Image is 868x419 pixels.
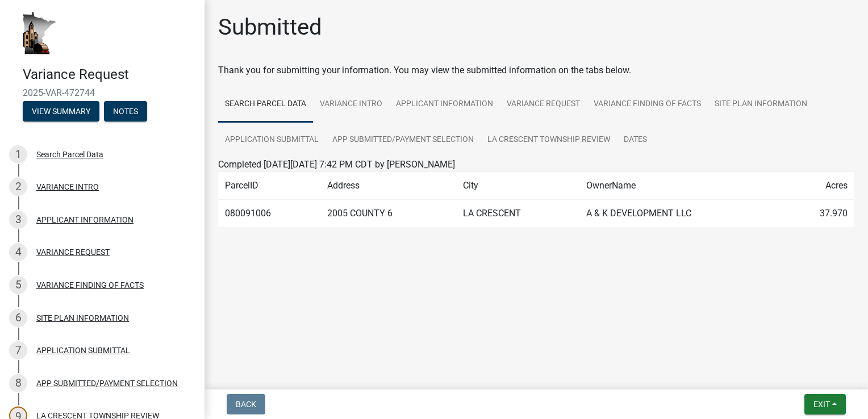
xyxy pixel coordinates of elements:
[23,101,99,121] button: View Summary
[23,87,182,98] span: 2025-VAR-472744
[36,346,130,354] div: APPLICATION SUBMITTAL
[320,172,456,200] td: Address
[617,122,654,158] a: DATES
[218,64,854,77] div: Thank you for submitting your information. You may view the submitted information on the tabs below.
[313,86,389,123] a: VARIANCE INTRO
[9,276,27,294] div: 5
[481,122,617,158] a: LA CRESCENT TOWNSHIP REVIEW
[9,211,27,229] div: 3
[579,200,783,228] td: A & K DEVELOPMENT LLC
[456,172,579,200] td: City
[36,281,144,289] div: VARIANCE FINDING OF FACTS
[500,86,587,123] a: VARIANCE REQUEST
[218,86,313,123] a: Search Parcel Data
[36,216,133,224] div: APPLICANT INFORMATION
[104,107,147,116] wm-modal-confirm: Notes
[23,107,99,116] wm-modal-confirm: Summary
[218,122,325,158] a: APPLICATION SUBMITTAL
[813,400,830,409] span: Exit
[227,394,265,414] button: Back
[320,200,456,228] td: 2005 COUNTY 6
[587,86,708,123] a: VARIANCE FINDING OF FACTS
[9,178,27,196] div: 2
[218,14,322,41] h1: Submitted
[9,309,27,327] div: 6
[389,86,500,123] a: APPLICANT INFORMATION
[708,86,814,123] a: SITE PLAN INFORMATION
[218,200,320,228] td: 080091006
[218,172,320,200] td: ParcelID
[218,159,455,170] span: Completed [DATE][DATE] 7:42 PM CDT by [PERSON_NAME]
[236,400,256,409] span: Back
[104,101,147,121] button: Notes
[456,200,579,228] td: LA CRESCENT
[9,243,27,261] div: 4
[804,394,846,414] button: Exit
[783,200,854,228] td: 37.970
[36,248,110,256] div: VARIANCE REQUEST
[9,341,27,359] div: 7
[23,66,195,83] h4: Variance Request
[36,379,178,387] div: APP SUBMITTED/PAYMENT SELECTION
[579,172,783,200] td: OwnerName
[36,150,103,158] div: Search Parcel Data
[325,122,481,158] a: APP SUBMITTED/PAYMENT SELECTION
[23,12,57,55] img: Houston County, Minnesota
[783,172,854,200] td: Acres
[9,145,27,164] div: 1
[36,314,129,322] div: SITE PLAN INFORMATION
[36,183,99,191] div: VARIANCE INTRO
[9,374,27,392] div: 8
